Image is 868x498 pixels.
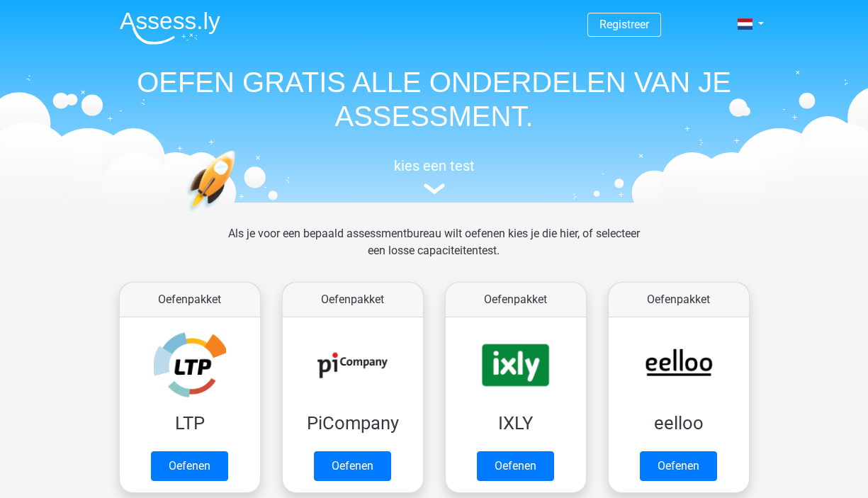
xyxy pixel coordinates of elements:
img: oefenen [186,150,291,278]
h1: OEFEN GRATIS ALLE ONDERDELEN VAN JE ASSESSMENT. [108,65,760,133]
a: Oefenen [151,451,228,481]
a: Oefenen [314,451,391,481]
a: Oefenen [640,451,717,481]
div: Als je voor een bepaald assessmentbureau wilt oefenen kies je die hier, of selecteer een losse ca... [217,225,651,276]
a: Registreer [599,18,649,31]
h5: kies een test [108,157,760,174]
img: Assessly [120,11,220,45]
img: assessment [424,183,445,194]
a: Oefenen [477,451,554,481]
a: kies een test [108,157,760,195]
